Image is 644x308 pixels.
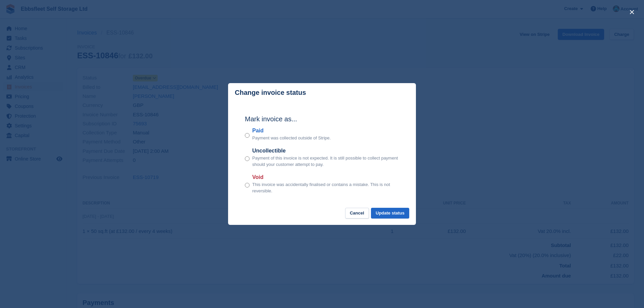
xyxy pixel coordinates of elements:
[345,208,369,219] button: Cancel
[252,127,331,135] label: Paid
[252,181,399,194] p: This invoice was accidentally finalised or contains a mistake. This is not reversible.
[252,173,399,181] label: Void
[252,155,399,168] p: Payment of this invoice is not expected. It is still possible to collect payment should your cust...
[245,114,399,124] h2: Mark invoice as...
[235,89,306,97] p: Change invoice status
[371,208,409,219] button: Update status
[627,7,637,17] button: close
[252,135,331,141] p: Payment was collected outside of Stripe.
[252,147,399,155] label: Uncollectible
